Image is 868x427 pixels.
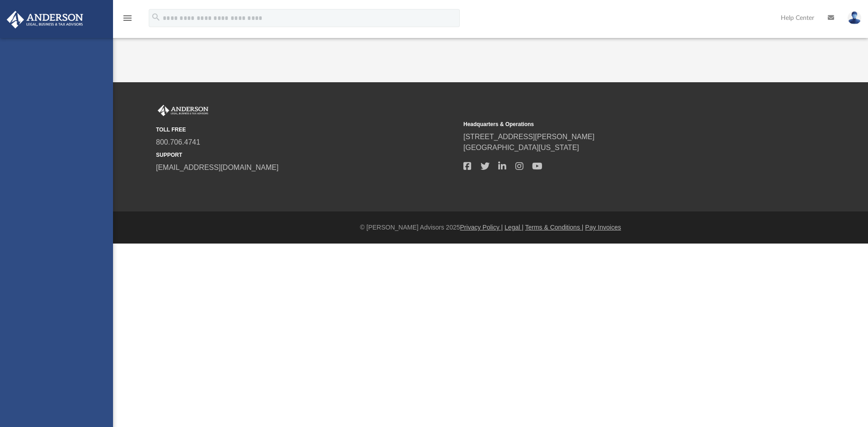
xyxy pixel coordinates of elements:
small: SUPPORT [156,151,457,159]
small: Headquarters & Operations [463,120,764,128]
a: [STREET_ADDRESS][PERSON_NAME] [463,133,594,141]
div: © [PERSON_NAME] Advisors 2025 [113,223,868,232]
i: menu [122,13,133,23]
img: Anderson Advisors Platinum Portal [156,105,210,117]
i: search [151,12,161,22]
a: Privacy Policy | [460,224,503,231]
a: Terms & Conditions | [525,224,584,231]
img: Anderson Advisors Platinum Portal [4,11,86,28]
img: User Pic [848,11,861,24]
a: menu [122,17,133,23]
a: 800.706.4741 [156,138,200,146]
a: [EMAIL_ADDRESS][DOMAIN_NAME] [156,164,278,171]
a: Legal | [505,224,524,231]
small: TOLL FREE [156,126,457,134]
a: Pay Invoices [585,224,621,231]
a: [GEOGRAPHIC_DATA][US_STATE] [463,144,579,151]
